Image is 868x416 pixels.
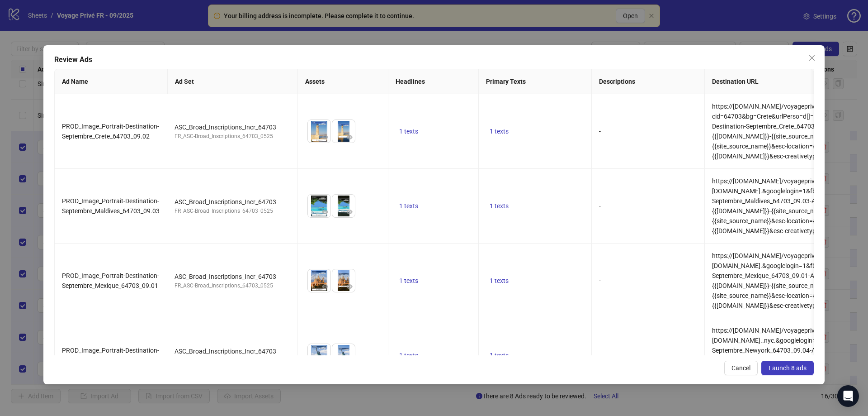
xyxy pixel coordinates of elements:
span: 1 texts [399,352,418,359]
button: 1 texts [486,275,512,286]
span: eye [322,134,328,140]
span: 1 texts [399,202,418,210]
span: PROD_Image_Portrait-Destination-Septembre_Maldives_64703_09.03 [62,197,160,215]
span: 1 texts [490,277,509,284]
div: Review Ads [54,54,814,65]
th: Ad Set [168,69,298,94]
button: 1 texts [396,201,422,211]
span: eye [322,209,328,215]
span: 1 texts [399,277,418,284]
th: Headlines [388,69,479,94]
button: Launch 8 ads [761,361,814,375]
img: Asset 1 [308,344,330,367]
button: Close [805,51,819,65]
th: Descriptions [592,69,705,94]
span: PROD_Image_Portrait-Destination-Septembre_Mexique_64703_09.01 [62,272,159,289]
span: - [599,352,601,359]
div: FR_ASC-Broad_Inscriptions_64703_0525 [175,132,290,141]
img: Asset 2 [332,344,355,367]
div: ASC_Broad_Inscriptions_Incr_64703 [175,346,290,356]
th: Ad Name [55,69,168,94]
th: Primary Texts [479,69,592,94]
img: Asset 1 [308,195,330,217]
img: Asset 1 [308,269,330,292]
span: eye [346,283,353,290]
button: Cancel [724,361,758,375]
span: Cancel [731,364,750,372]
div: ASC_Broad_Inscriptions_Incr_64703 [175,122,290,132]
button: 1 texts [486,350,512,361]
th: Assets [298,69,388,94]
div: Open Intercom Messenger [837,385,859,407]
button: Preview [320,206,330,217]
img: Asset 2 [332,269,355,292]
button: Preview [344,281,355,292]
img: Asset 1 [308,120,330,143]
button: 1 texts [396,350,422,361]
button: Preview [320,281,330,292]
span: close [808,54,816,62]
button: 1 texts [396,126,422,137]
span: PROD_Image_Portrait-Destination-Septembre_Newyork_64703_09.04 [62,347,160,364]
span: - [599,202,601,210]
button: 1 texts [486,126,512,137]
img: Asset 2 [332,195,355,217]
button: 1 texts [486,201,512,211]
span: eye [346,134,353,140]
span: eye [322,283,328,290]
span: 1 texts [490,128,509,135]
div: ASC_Broad_Inscriptions_Incr_64703 [175,272,290,282]
span: - [599,277,601,284]
span: eye [346,209,353,215]
span: 1 texts [490,202,509,210]
button: Preview [344,132,355,143]
span: 1 texts [490,352,509,359]
div: FR_ASC-Broad_Inscriptions_64703_0525 [175,282,290,290]
span: 1 texts [399,128,418,135]
button: Preview [344,206,355,217]
span: Launch 8 ads [769,364,807,372]
span: - [599,128,601,135]
button: 1 texts [396,275,422,286]
div: ASC_Broad_Inscriptions_Incr_64703 [175,197,290,207]
div: FR_ASC-Broad_Inscriptions_64703_0525 [175,207,290,215]
button: Preview [320,132,330,143]
span: PROD_Image_Portrait-Destination-Septembre_Crete_64703_09.02 [62,123,159,140]
img: Asset 2 [332,120,355,143]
